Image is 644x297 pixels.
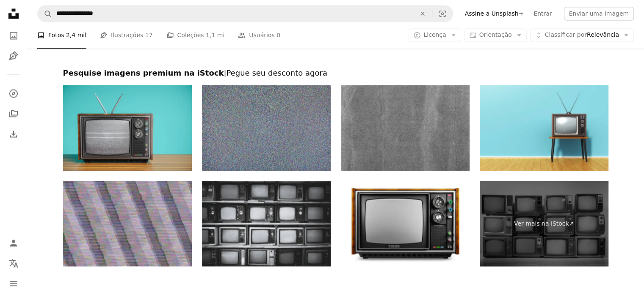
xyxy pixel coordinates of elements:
[5,234,22,251] a: Entrar / Cadastrar-se
[5,5,22,24] a: Início — Unsplash
[5,255,22,272] button: Idioma
[5,27,22,44] a: Fotos
[224,68,327,77] span: | Pegue seu desconto agora
[5,125,22,142] a: Histórico de downloads
[464,29,527,42] button: Orientação
[145,31,153,40] span: 17
[413,5,432,22] button: Limpar
[63,181,192,267] img: GLITCH - Tela de TV cheia de scanlines, ruído e interferência diagonal
[480,85,608,171] img: TV retrô antiga parede vintage azul no quarto
[530,29,634,42] button: Classificar porRelevância
[202,85,331,171] img: Televisão de ruído, creative design abstrato fundo foto
[5,47,22,64] a: Ilustrações
[38,5,52,22] button: Pesquise na Unsplash
[37,5,453,22] form: Pesquise conteúdo visual em todo o site
[5,85,22,102] a: Explorar
[341,181,470,267] img: Uma TV antiga com um cinescópio monocromático
[480,181,608,267] a: Ver mais na iStock↗
[166,22,225,49] a: Coleções 1,1 mi
[341,85,470,171] img: 100 Iso meio formato fundo de grãos de filme real
[206,31,224,40] span: 1,1 mi
[479,32,512,38] span: Orientação
[5,275,22,292] button: Menu
[545,31,619,40] span: Relevância
[432,5,453,22] button: Pesquisa visual
[202,181,331,267] img: tv vintage
[528,7,557,20] a: Entrar
[460,7,529,20] a: Assine a Unsplash+
[5,105,22,122] a: Coleções
[423,32,446,38] span: Licença
[564,7,634,20] button: Enviar uma imagem
[409,29,461,42] button: Licença
[100,22,152,49] a: Ilustrações 17
[238,22,280,49] a: Usuários 0
[545,32,587,38] span: Classificar por
[63,68,608,78] h2: Pesquise imagens premium na iStock
[63,85,192,171] img: Uma tevê velha com um monocromático
[276,31,280,40] span: 0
